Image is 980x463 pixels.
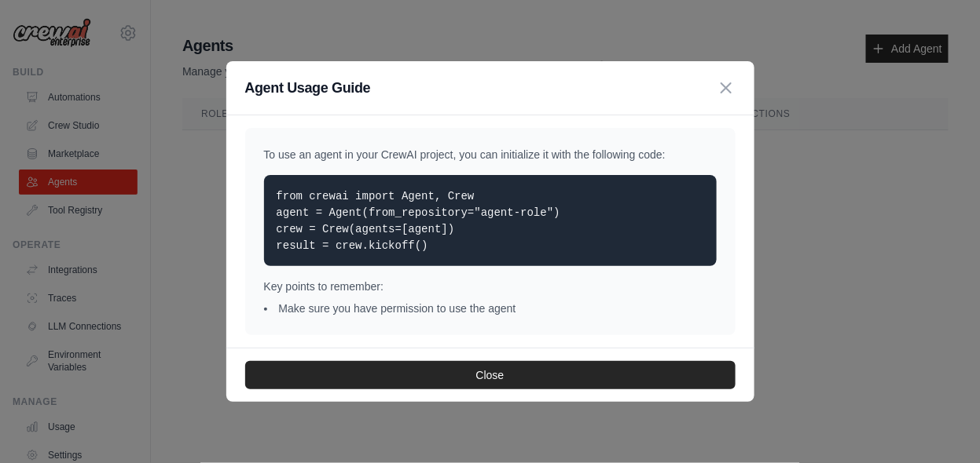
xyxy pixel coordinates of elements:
li: Make sure you have permission to use the agent [264,301,717,316]
button: Close [245,361,736,389]
p: Key points to remember: [264,279,717,294]
code: from crewai import Agent, Crew agent = Agent(from_repository="agent-role") crew = Crew(agents=[ag... [277,190,560,252]
h3: Agent Usage Guide [245,77,371,99]
p: To use an agent in your CrewAI project, you can initialize it with the following code: [264,147,717,162]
